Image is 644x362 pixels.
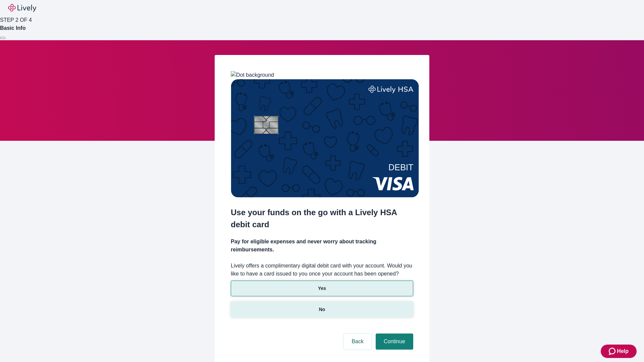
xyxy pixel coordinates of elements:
[376,334,413,350] button: Continue
[231,262,413,278] label: Lively offers a complimentary digital debit card with your account. Would you like to have a card...
[609,347,617,355] svg: Zendesk support icon
[231,79,419,197] img: Debit card
[231,206,413,231] h2: Use your funds on the go with a Lively HSA debit card
[601,345,637,358] button: Zendesk support iconHelp
[318,285,326,292] p: Yes
[231,71,274,79] img: Dot background
[8,4,36,12] img: Lively
[231,281,413,296] button: Yes
[231,302,413,317] button: No
[319,306,325,313] p: No
[617,347,629,355] span: Help
[343,334,372,350] button: Back
[231,238,413,254] h4: Pay for eligible expenses and never worry about tracking reimbursements.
